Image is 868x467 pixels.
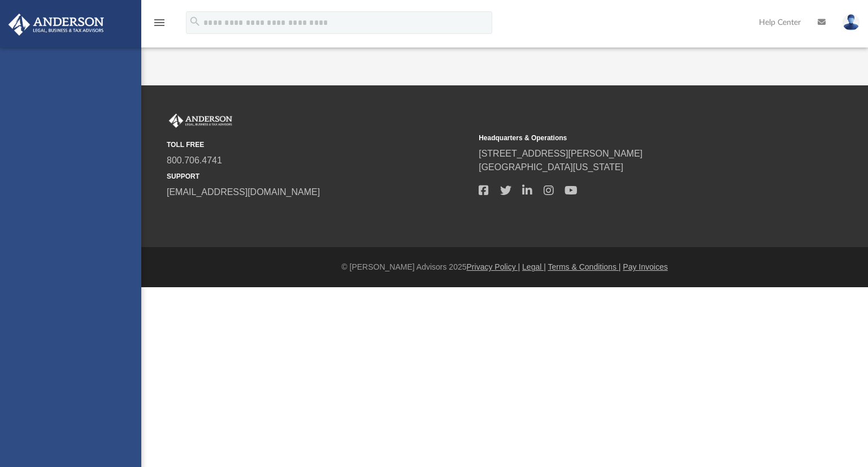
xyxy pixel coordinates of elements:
a: [EMAIL_ADDRESS][DOMAIN_NAME] [167,187,320,197]
img: Anderson Advisors Platinum Portal [167,114,235,128]
div: © [PERSON_NAME] Advisors 2025 [141,261,868,273]
i: search [189,15,201,28]
a: 800.706.4741 [167,155,222,165]
a: [GEOGRAPHIC_DATA][US_STATE] [479,162,623,172]
i: menu [153,16,166,29]
a: Privacy Policy | [467,262,520,271]
a: [STREET_ADDRESS][PERSON_NAME] [479,149,643,158]
a: Pay Invoices [623,262,667,271]
small: TOLL FREE [167,140,471,150]
a: Terms & Conditions | [548,262,621,271]
img: User Pic [843,14,860,31]
a: Legal | [522,262,546,271]
small: SUPPORT [167,171,471,181]
small: Headquarters & Operations [479,133,783,143]
img: Anderson Advisors Platinum Portal [5,14,107,36]
a: menu [153,21,166,29]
